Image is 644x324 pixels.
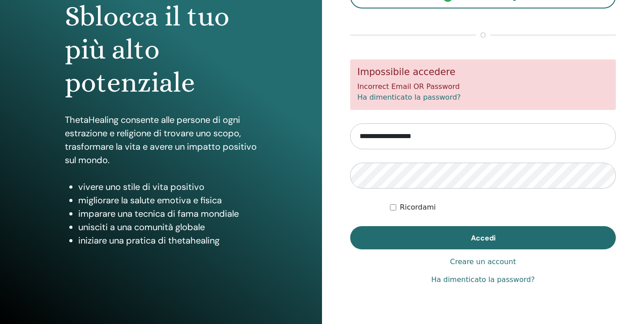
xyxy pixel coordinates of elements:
span: o [476,30,490,41]
a: Ha dimenticato la password? [357,93,461,101]
li: unisciti a una comunità globale [78,220,257,234]
a: Ha dimenticato la password? [431,274,534,285]
a: Creare un account [450,257,516,267]
li: vivere uno stile di vita positivo [78,180,257,194]
li: imparare una tecnica di fama mondiale [78,207,257,220]
span: Accedi [471,233,496,243]
li: migliorare la salute emotiva e fisica [78,194,257,207]
li: iniziare una pratica di thetahealing [78,234,257,247]
button: Accedi [350,226,616,249]
h5: Impossibile accedere [357,67,609,78]
div: Incorrect Email OR Password [350,59,616,110]
label: Ricordami [400,202,436,213]
div: Keep me authenticated indefinitely or until I manually logout [390,202,616,213]
p: ThetaHealing consente alle persone di ogni estrazione e religione di trovare uno scopo, trasforma... [65,113,257,167]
